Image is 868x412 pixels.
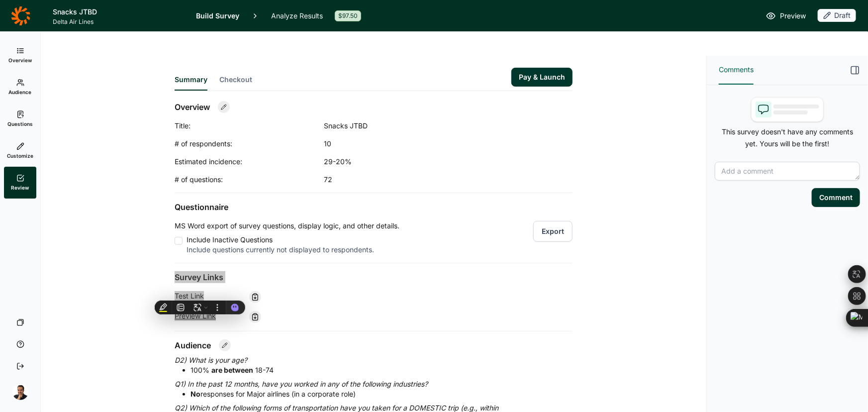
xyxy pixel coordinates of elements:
a: Preview [766,10,806,22]
div: 72 [324,175,523,185]
button: Comment [812,188,860,207]
h1: Snacks JTBD [53,6,184,18]
div: Snacks JTBD [324,121,523,131]
div: Draft [818,9,856,22]
span: Audience [9,89,32,96]
p: MS Word export of survey questions, display logic, and other details. [175,221,399,231]
div: 10 [324,139,523,149]
button: Pay & Launch [511,68,573,87]
button: Export [533,221,573,242]
a: Customize [4,135,36,167]
strong: No [191,390,200,398]
div: $97.50 [335,10,361,21]
a: Preview Link [175,311,216,320]
p: This survey doesn't have any comments yet. Yours will be the first! [715,126,860,150]
span: Review [11,184,29,191]
span: Overview [8,57,32,64]
a: Test Link [175,292,204,300]
div: Title: [175,121,324,131]
a: Questions [4,103,36,135]
span: Questions [7,120,33,127]
span: responses for Major airlines (in a corporate role) [191,390,356,398]
p: Q1) In the past 12 months, have you worked in any of the following industries? [175,379,573,389]
a: Overview [4,39,36,71]
button: Draft [818,9,856,23]
h2: Questionnaire [175,201,573,213]
div: # of questions: [175,175,324,185]
h2: Overview [175,101,210,113]
div: 29-20% [324,157,523,167]
strong: are between [211,366,253,374]
img: amg06m4ozjtcyqqhuw5b.png [12,384,28,400]
div: Copy link [249,311,261,323]
div: Include questions currently not displayed to respondents. [187,245,399,255]
span: Comments [719,64,754,76]
span: Customize [7,152,33,159]
button: Summary [175,75,207,91]
div: Include Inactive Questions [187,235,399,245]
div: Estimated incidence: [175,157,324,167]
a: Audience [4,71,36,103]
div: Copy link [249,291,261,303]
span: 100 % 18-74 [191,366,274,374]
h2: Audience [175,339,211,351]
p: D2) What is your age? [175,355,573,365]
h2: Survey Links [175,271,573,283]
a: Review [4,167,36,199]
span: Preview [780,10,806,22]
button: Comments [719,56,754,85]
span: Checkout [219,75,252,85]
span: Delta Air Lines [53,18,184,26]
div: # of respondents: [175,139,324,149]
